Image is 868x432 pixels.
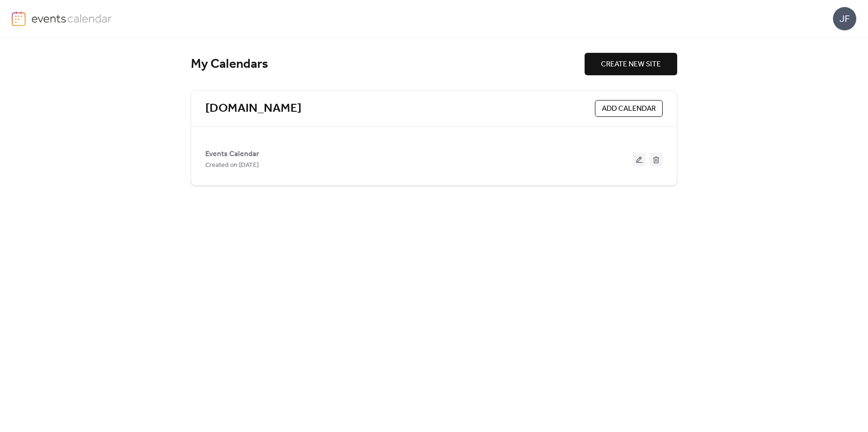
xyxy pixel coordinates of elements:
a: [DOMAIN_NAME] [205,101,302,116]
span: Created on [DATE] [205,160,259,171]
img: logo-type [31,11,112,25]
button: ADD CALENDAR [595,100,663,117]
span: ADD CALENDAR [602,103,656,115]
span: Events Calendar [205,149,259,160]
button: CREATE NEW SITE [585,53,677,75]
a: Events Calendar [205,151,259,157]
div: JF [833,7,856,30]
img: logo [12,11,26,26]
span: CREATE NEW SITE [601,59,661,70]
div: My Calendars [191,56,585,72]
